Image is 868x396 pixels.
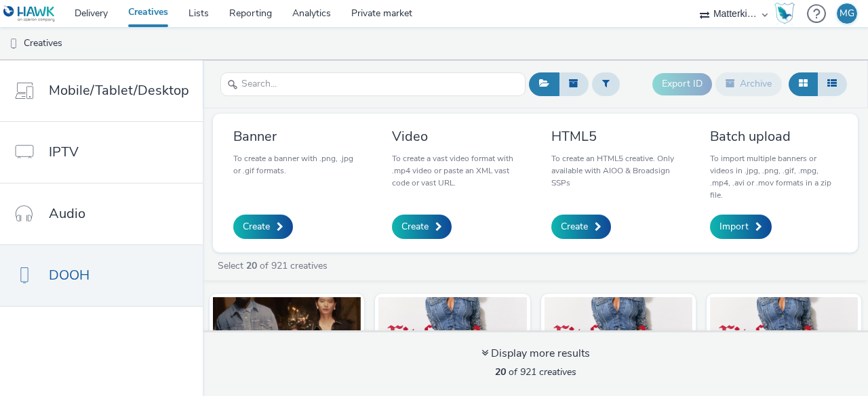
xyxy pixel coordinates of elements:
[789,72,818,95] button: Grid
[710,215,772,239] a: Import
[774,3,800,24] a: Hawk Academy
[817,72,847,95] button: Table
[719,220,749,234] span: Import
[233,152,361,177] p: To create a banner with .png, .jpg or .gif formats.
[840,3,854,24] div: MG
[401,220,429,234] span: Create
[233,215,293,239] a: Create
[49,142,79,162] span: IPTV
[246,259,257,272] strong: 20
[561,220,588,234] span: Create
[7,37,20,51] img: dooh
[551,127,679,146] h3: HTML5
[710,152,837,201] p: To import multiple banners or videos in .jpg, .png, .gif, .mpg, .mp4, .avi or .mov formats in a z...
[243,220,270,234] span: Create
[652,73,712,95] button: Export ID
[495,366,576,378] span: of 921 creatives
[49,204,85,223] span: Audio
[216,259,333,272] a: Select of 921 creatives
[233,127,361,146] h3: Banner
[3,5,56,22] img: undefined Logo
[774,3,795,24] img: Hawk Academy
[220,72,526,96] input: Search...
[392,215,452,239] a: Create
[481,346,590,361] div: Display more results
[392,152,519,189] p: To create a vast video format with .mp4 video or paste an XML vast code or vast URL.
[49,265,90,285] span: DOOH
[551,215,611,239] a: Create
[715,72,782,95] button: Archive
[710,127,837,146] h3: Batch upload
[495,366,506,378] strong: 20
[392,127,519,146] h3: Video
[49,81,189,100] span: Mobile/Tablet/Desktop
[551,152,679,189] p: To create an HTML5 creative. Only available with AIOO & Broadsign SSPs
